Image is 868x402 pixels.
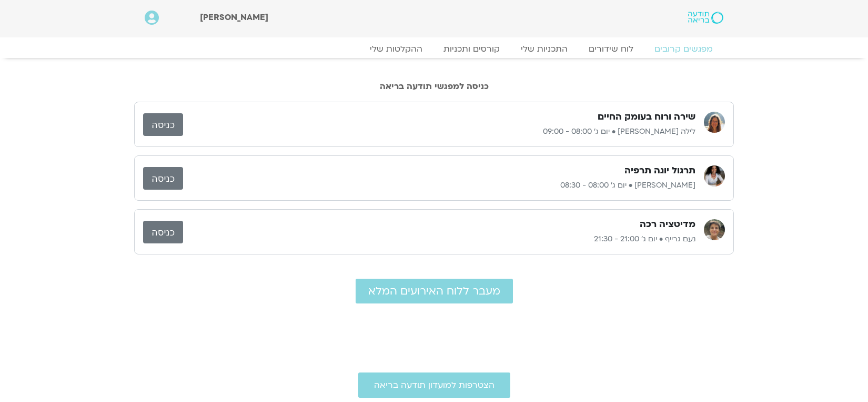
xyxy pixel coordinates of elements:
[143,113,183,136] a: כניסה
[368,285,500,297] span: מעבר ללוח האירועים המלא
[578,44,644,54] a: לוח שידורים
[359,44,433,54] a: ההקלטות שלי
[704,219,725,240] img: נעם גרייף
[183,125,695,138] p: לילה [PERSON_NAME] • יום ג׳ 08:00 - 09:00
[200,12,268,23] span: [PERSON_NAME]
[510,44,578,54] a: התכניות שלי
[134,82,734,91] h2: כניסה למפגשי תודעה בריאה
[145,44,723,54] nav: Menu
[183,179,695,192] p: [PERSON_NAME] • יום ג׳ 08:00 - 08:30
[433,44,510,54] a: קורסים ותכניות
[704,165,725,187] img: ענת קדר
[624,164,695,177] h3: תרגול יוגה תרפיה
[358,372,510,398] a: הצטרפות למועדון תודעה בריאה
[183,233,695,246] p: נעם גרייף • יום ג׳ 21:00 - 21:30
[704,112,725,133] img: לילה קמחי
[598,111,695,123] h3: שירה ורוח בעומק החיים
[374,380,494,390] span: הצטרפות למועדון תודעה בריאה
[143,221,183,243] a: כניסה
[644,44,723,54] a: מפגשים קרובים
[356,279,513,303] a: מעבר ללוח האירועים המלא
[143,167,183,190] a: כניסה
[640,218,695,231] h3: מדיטציה רכה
